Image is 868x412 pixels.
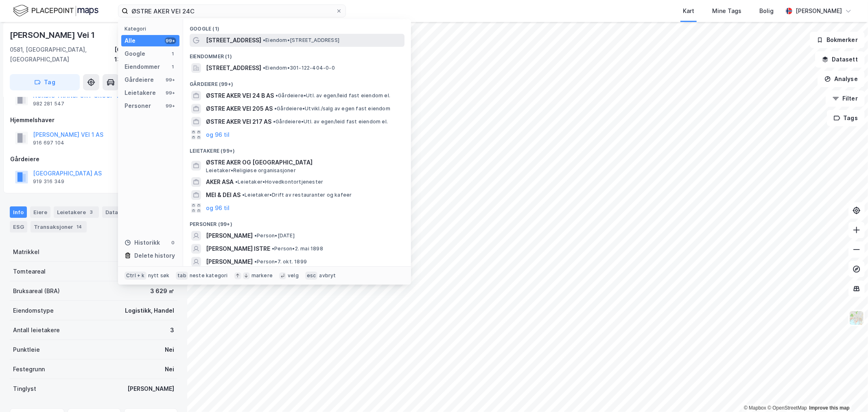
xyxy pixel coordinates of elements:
[125,36,136,46] div: Alle
[125,75,154,85] div: Gårdeiere
[30,206,50,218] div: Eiere
[767,405,807,411] a: OpenStreetMap
[206,231,253,241] span: [PERSON_NAME]
[125,272,146,280] div: Ctrl + k
[263,37,265,43] span: •
[13,384,36,394] div: Tinglyst
[206,117,271,127] span: ØSTRE AKER VEI 217 AS
[274,105,277,112] span: •
[127,384,174,394] div: [PERSON_NAME]
[242,192,245,198] span: •
[263,37,339,44] span: Eiendom • [STREET_ADDRESS]
[125,238,160,248] div: Historikk
[165,37,176,44] div: 99+
[263,65,265,71] span: •
[170,50,176,57] div: 1
[165,364,174,374] div: Nei
[827,110,865,126] button: Tags
[712,6,741,16] div: Mine Tags
[165,103,176,109] div: 99+
[206,177,234,187] span: AKER ASA
[13,267,46,276] div: Tomteareal
[54,206,99,218] div: Leietakere
[206,104,273,114] span: ØSTRE AKER VEI 205 AS
[33,101,64,107] div: 982 281 547
[75,223,83,231] div: 14
[176,272,188,280] div: tab
[165,77,176,83] div: 99+
[33,178,64,185] div: 919 316 349
[13,364,45,374] div: Festegrunn
[827,373,868,412] div: Kontrollprogram for chat
[206,257,253,267] span: [PERSON_NAME]
[759,6,774,16] div: Bolig
[254,232,257,239] span: •
[815,51,865,68] button: Datasett
[87,208,96,216] div: 3
[683,6,694,16] div: Kart
[275,92,390,99] span: Gårdeiere • Utl. av egen/leid fast eiendom el.
[183,47,411,61] div: Eiendommer (1)
[206,167,296,174] span: Leietaker • Religiøse organisasjoner
[206,130,230,140] button: og 96 til
[125,26,179,32] div: Kategori
[206,203,230,213] button: og 96 til
[165,90,176,96] div: 99+
[10,154,177,164] div: Gårdeiere
[170,64,176,70] div: 1
[744,405,766,411] a: Mapbox
[125,101,151,111] div: Personer
[13,345,40,355] div: Punktleie
[10,28,96,42] div: [PERSON_NAME] Vei 1
[796,6,842,16] div: [PERSON_NAME]
[13,325,60,335] div: Antall leietakere
[31,221,87,232] div: Transaksjoner
[183,75,411,89] div: Gårdeiere (99+)
[827,373,868,412] iframe: Chat Widget
[128,5,336,17] input: Søk på adresse, matrikkel, gårdeiere, leietakere eller personer
[849,310,864,326] img: Z
[263,65,335,71] span: Eiendom • 301-122-404-0-0
[206,91,274,101] span: ØSTRE AKER VEI 24 B AS
[148,272,170,279] div: nytt søk
[134,251,175,261] div: Delete history
[183,19,411,34] div: Google (1)
[114,45,177,64] div: [GEOGRAPHIC_DATA], 131/83
[10,115,177,125] div: Hjemmelshaver
[810,32,865,48] button: Bokmerker
[288,272,299,279] div: velg
[13,286,60,296] div: Bruksareal (BRA)
[206,190,241,200] span: MEI & DEI AS
[170,325,174,335] div: 3
[10,74,80,90] button: Tag
[235,179,323,185] span: Leietaker • Hovedkontortjenester
[254,232,295,239] span: Person • [DATE]
[170,239,176,246] div: 0
[254,259,257,265] span: •
[125,62,160,72] div: Eiendommer
[272,245,274,252] span: •
[235,179,238,185] span: •
[183,141,411,156] div: Leietakere (99+)
[275,92,278,99] span: •
[33,140,64,146] div: 916 697 104
[272,245,323,252] span: Person • 2. mai 1898
[10,221,27,232] div: ESG
[10,45,114,64] div: 0581, [GEOGRAPHIC_DATA], [GEOGRAPHIC_DATA]
[150,286,174,296] div: 3 629 ㎡
[125,49,145,59] div: Google
[165,345,174,355] div: Nei
[274,105,390,112] span: Gårdeiere • Utvikl./salg av egen fast eiendom
[125,88,156,98] div: Leietakere
[125,306,174,316] div: Logistikk, Handel
[13,4,98,18] img: logo.f888ab2527a4732fd821a326f86c7f29.svg
[809,405,850,411] a: Improve this map
[273,118,275,125] span: •
[305,272,318,280] div: esc
[206,244,270,254] span: [PERSON_NAME] ISTRE
[206,35,261,45] span: [STREET_ADDRESS]
[826,90,865,107] button: Filter
[251,272,273,279] div: markere
[242,192,352,198] span: Leietaker • Drift av restauranter og kafeer
[818,71,865,87] button: Analyse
